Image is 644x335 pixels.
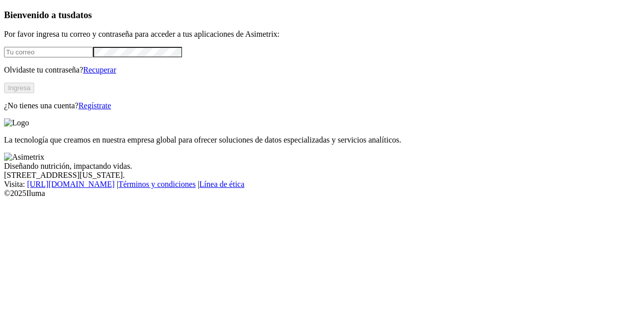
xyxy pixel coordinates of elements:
[118,180,196,188] a: Términos y condiciones
[4,189,640,198] div: © 2025 Iluma
[4,136,640,145] p: La tecnología que creamos en nuestra empresa global para ofrecer soluciones de datos especializad...
[4,180,640,189] div: Visita : | |
[4,118,29,127] img: Logo
[78,101,111,110] a: Regístrate
[4,83,34,93] button: Ingresa
[70,10,92,20] span: datos
[4,10,640,21] h3: Bienvenido a tus
[4,101,640,110] p: ¿No tienes una cuenta?
[4,65,640,75] p: Olvidaste tu contraseña?
[4,162,640,171] div: Diseñando nutrición, impactando vidas.
[27,180,115,188] a: [URL][DOMAIN_NAME]
[4,30,640,39] p: Por favor ingresa tu correo y contraseña para acceder a tus aplicaciones de Asimetrix:
[83,65,116,74] a: Recuperar
[4,47,93,57] input: Tu correo
[199,180,245,188] a: Línea de ética
[4,153,44,162] img: Asimetrix
[4,171,640,180] div: [STREET_ADDRESS][US_STATE].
